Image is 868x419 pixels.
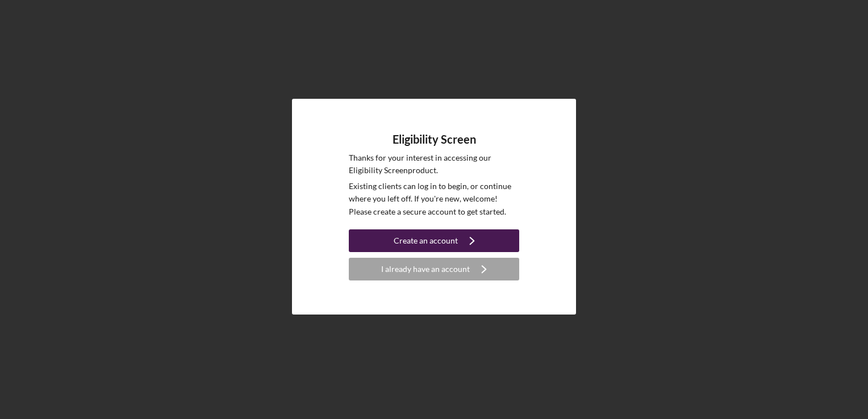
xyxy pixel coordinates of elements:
[349,229,519,252] button: Create an account
[349,152,519,177] p: Thanks for your interest in accessing our Eligibility Screen product.
[349,258,519,280] button: I already have an account
[381,258,470,280] div: I already have an account
[349,229,519,255] a: Create an account
[393,133,476,146] h4: Eligibility Screen
[349,180,519,218] p: Existing clients can log in to begin, or continue where you left off. If you're new, welcome! Ple...
[394,229,458,252] div: Create an account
